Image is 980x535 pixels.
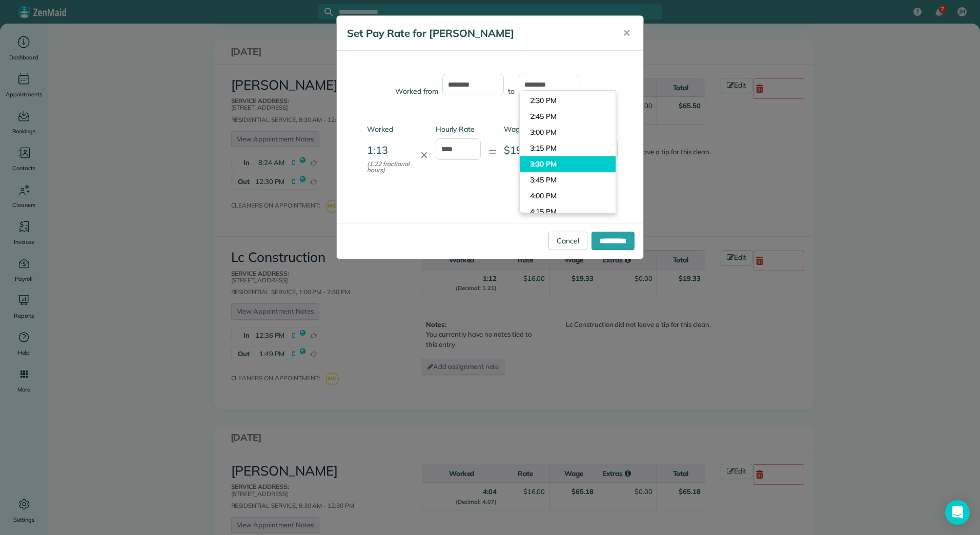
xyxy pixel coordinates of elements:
div: = [481,140,503,161]
li: 3:30 PM [520,156,616,172]
li: 3:00 PM [520,125,616,140]
li: 4:15 PM [520,204,616,220]
h5: Set Pay Rate for [PERSON_NAME] [347,26,608,40]
label: Wage [504,124,549,134]
a: Cancel [548,232,587,250]
li: 2:45 PM [520,109,616,125]
div: Open Intercom Messenger [945,500,970,525]
small: (1.22 fractional hours) [367,161,413,173]
label: Worked [367,124,413,134]
li: 3:15 PM [520,140,616,156]
li: 2:30 PM [520,93,616,109]
label: Hourly Rate [436,124,481,134]
li: 4:00 PM [520,188,616,204]
span: ✕ [623,27,630,39]
div: 1:13 [367,142,413,173]
label: Worked from [395,86,439,96]
div: $19.52 [504,142,549,158]
label: to [508,86,515,96]
div: ✕ [413,148,435,163]
li: 3:45 PM [520,172,616,188]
